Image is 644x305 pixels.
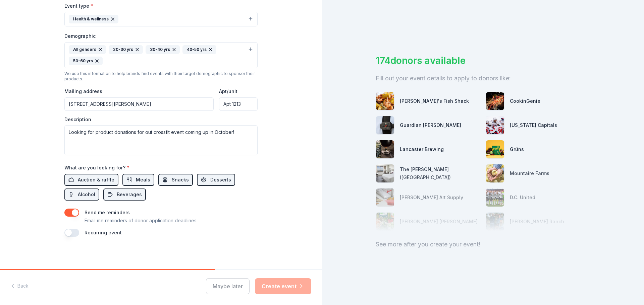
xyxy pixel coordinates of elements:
[376,92,394,110] img: photo for Ford's Fish Shack
[400,121,461,129] div: Guardian [PERSON_NAME]
[64,3,93,9] label: Event type
[197,174,235,186] button: Desserts
[64,97,214,111] input: Enter a US address
[182,45,216,54] div: 40-50 yrs
[78,176,114,184] span: Auction & raffle
[376,73,590,84] div: Fill out your event details to apply to donors like:
[64,125,258,155] textarea: Looking for product donations for out crossfit event coming up in October!
[103,188,146,201] button: Beverages
[210,176,231,184] span: Desserts
[117,190,142,199] span: Beverages
[64,33,96,40] label: Demographic
[486,140,504,158] img: photo for Grüns
[78,190,95,199] span: Alcohol
[376,140,394,158] img: photo for Lancaster Brewing
[376,116,394,134] img: photo for Guardian Angel Device
[85,217,197,225] p: Email me reminders of donor application deadlines
[64,12,258,26] button: Health & wellness
[136,176,150,184] span: Meals
[64,88,102,95] label: Mailing address
[158,174,193,186] button: Snacks
[486,116,504,134] img: photo for Washington Capitals
[146,45,180,54] div: 30-40 yrs
[69,15,118,23] div: Health & wellness
[400,97,469,105] div: [PERSON_NAME]'s Fish Shack
[376,239,590,250] div: See more after you create your event!
[85,210,130,215] label: Send me reminders
[122,174,154,186] button: Meals
[376,54,590,68] div: 174 donors available
[64,188,99,201] button: Alcohol
[219,97,258,111] input: #
[400,145,444,153] div: Lancaster Brewing
[64,174,118,186] button: Auction & raffle
[219,88,237,95] label: Apt/unit
[69,57,103,65] div: 50-60 yrs
[510,145,524,153] div: Grüns
[109,45,143,54] div: 20-30 yrs
[510,97,540,105] div: CookinGenie
[69,45,106,54] div: All genders
[172,176,189,184] span: Snacks
[64,116,91,123] label: Description
[510,121,557,129] div: [US_STATE] Capitals
[85,230,122,235] label: Recurring event
[64,164,129,171] label: What are you looking for?
[64,71,258,82] div: We use this information to help brands find events with their target demographic to sponsor their...
[64,42,258,68] button: All genders20-30 yrs30-40 yrs40-50 yrs50-60 yrs
[486,92,504,110] img: photo for CookinGenie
